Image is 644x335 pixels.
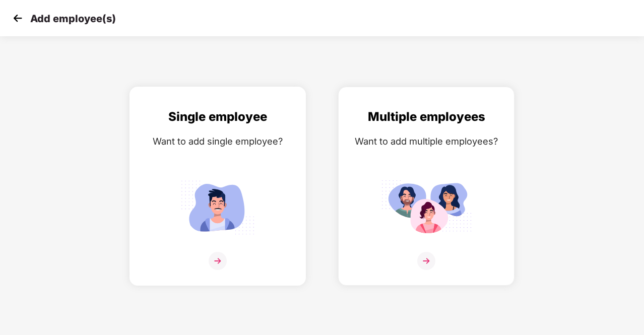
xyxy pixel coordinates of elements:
div: Want to add single employee? [140,134,295,149]
img: svg+xml;base64,PHN2ZyB4bWxucz0iaHR0cDovL3d3dy53My5vcmcvMjAwMC9zdmciIGlkPSJTaW5nbGVfZW1wbG95ZWUiIH... [172,176,263,239]
div: Multiple employees [349,107,504,126]
div: Want to add multiple employees? [349,134,504,149]
img: svg+xml;base64,PHN2ZyB4bWxucz0iaHR0cDovL3d3dy53My5vcmcvMjAwMC9zdmciIHdpZHRoPSIzNiIgaGVpZ2h0PSIzNi... [417,252,435,270]
div: Single employee [140,107,295,126]
p: Add employee(s) [30,13,116,25]
img: svg+xml;base64,PHN2ZyB4bWxucz0iaHR0cDovL3d3dy53My5vcmcvMjAwMC9zdmciIHdpZHRoPSIzNiIgaGVpZ2h0PSIzNi... [209,252,227,270]
img: svg+xml;base64,PHN2ZyB4bWxucz0iaHR0cDovL3d3dy53My5vcmcvMjAwMC9zdmciIHdpZHRoPSIzMCIgaGVpZ2h0PSIzMC... [10,11,25,26]
img: svg+xml;base64,PHN2ZyB4bWxucz0iaHR0cDovL3d3dy53My5vcmcvMjAwMC9zdmciIGlkPSJNdWx0aXBsZV9lbXBsb3llZS... [381,176,472,239]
